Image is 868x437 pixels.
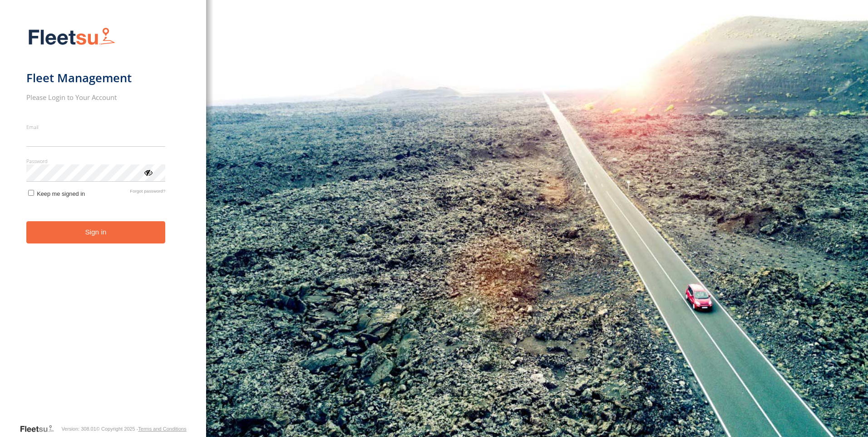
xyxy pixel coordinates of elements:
div: ViewPassword [143,168,153,177]
img: Fleetsu [26,25,117,49]
span: Keep me signed in [37,190,85,197]
label: Password [26,158,166,164]
input: Keep me signed in [28,190,34,196]
h2: Please Login to Your Account [26,93,166,102]
button: Sign in [26,221,166,243]
a: Forgot password? [130,189,165,197]
div: © Copyright 2025 - [96,426,187,432]
a: Visit our Website [20,424,61,433]
div: Version: 308.01 [61,426,96,432]
label: Email [26,124,166,130]
form: main [26,22,180,423]
a: Terms and Conditions [138,426,186,432]
h1: Fleet Management [26,70,166,85]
